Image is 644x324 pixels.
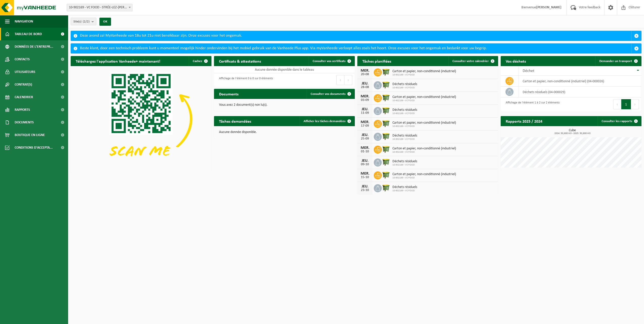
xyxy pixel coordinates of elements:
span: 10-902169 - VC FOOD - STRÉE-LEZ-HUY [67,4,132,11]
span: Documents [15,116,34,129]
button: Next [631,99,639,109]
span: Contrat(s) [15,78,32,91]
span: 10-902169 - VC FOOD [392,125,456,128]
span: 10-902169 - VC FOOD [392,112,417,115]
span: Utilisateurs [15,66,35,78]
span: 10-902169 - VC FOOD [392,73,456,76]
td: Aucune donnée disponible dans le tableau [214,66,355,73]
div: MER. [360,172,370,176]
span: Navigation [15,15,33,28]
span: 10-902169 - VC FOOD [392,138,417,141]
img: WB-1100-HPE-GN-50 [382,119,390,128]
div: MER. [360,94,370,98]
p: Aucune donnée disponible. [219,130,350,134]
div: JEU. [360,107,370,111]
count: (2/2) [83,20,90,23]
span: 10-902169 - VC FOOD [392,176,456,179]
h2: Documents [214,89,244,99]
h2: Rapports 2025 / 2024 [501,116,547,126]
img: WB-1100-HPE-GN-50 [382,80,390,89]
span: Déchets résiduels [392,134,417,138]
button: 1 [621,99,631,109]
h3: Cube [503,129,641,135]
div: 03-09 [360,98,370,102]
a: Consulter les rapports [598,116,641,126]
button: Previous [336,75,344,85]
div: MER. [360,146,370,150]
span: Calendrier [15,91,33,103]
div: Beste klant, door een technisch probleem kunt u momenteel mogelijk hinder ondervinden bij het mob... [80,44,631,53]
div: 23-10 [360,188,370,192]
a: Consulter vos documents [307,89,354,99]
img: WB-1100-HPE-GN-50 [382,158,390,166]
a: Demander un transport [595,56,641,66]
span: Site(s) [73,18,90,25]
button: Cachez [189,56,211,66]
img: WB-1100-HPE-GN-50 [382,68,390,76]
img: WB-1100-HPE-GN-50 [382,171,390,179]
img: WB-1100-HPE-GN-50 [382,93,390,102]
span: Carton et papier, non-conditionné (industriel) [392,172,456,176]
span: Déchet [523,69,534,73]
img: WB-1100-HPE-GN-50 [382,145,390,153]
span: Consulter vos certificats [313,60,345,63]
div: JEU. [360,159,370,163]
span: Rapports [15,103,30,116]
h2: Téléchargez l'application Vanheede+ maintenant! [71,56,165,66]
span: Contacts [15,53,30,66]
span: Déchets résiduels [392,159,417,164]
h2: Vos déchets [501,56,531,66]
span: Cachez [193,60,202,63]
strong: [PERSON_NAME] [536,6,561,9]
button: Previous [613,99,621,109]
a: Consulter votre calendrier [448,56,498,66]
span: Tableau de bord [15,28,42,40]
td: déchets résiduels (04-000029) [519,87,642,97]
span: 2024: 50,600 m3 - 2025: 30,800 m3 [503,132,641,135]
div: 15-10 [360,176,370,179]
span: Données de l'entrepr... [15,40,53,53]
div: Affichage de l'élément 1 à 2 sur 2 éléments [503,99,560,110]
span: Carton et papier, non-conditionné (industriel) [392,147,456,151]
div: 09-10 [360,163,370,166]
div: 25-09 [360,137,370,141]
span: Consulter vos documents [311,92,345,96]
button: Site(s)(2/2) [71,18,96,25]
span: Carton et papier, non-conditionné (industriel) [392,69,456,73]
span: Carton et papier, non-conditionné (industriel) [392,95,456,99]
span: Consulter votre calendrier [452,60,489,63]
div: Affichage de l'élément 0 à 0 sur 0 éléments [217,74,273,86]
span: 10-902169 - VC FOOD [392,99,456,102]
button: OK [99,18,111,26]
div: 01-10 [360,150,370,153]
div: JEU. [360,82,370,86]
div: JEU. [360,133,370,137]
img: WB-1100-HPE-GN-50 [382,132,390,141]
span: 10-902169 - VC FOOD [392,151,456,154]
div: 17-09 [360,124,370,128]
div: 28-08 [360,86,370,89]
img: WB-1100-HPE-GN-50 [382,106,390,115]
img: Download de VHEPlus App [71,66,211,172]
span: Conditions d'accepta... [15,141,53,154]
span: Afficher les tâches demandées [304,120,345,123]
div: 11-09 [360,111,370,115]
div: MER. [360,69,370,73]
span: 10-902169 - VC FOOD [392,164,417,167]
span: Carton et papier, non-conditionné (industriel) [392,121,456,125]
div: MER. [360,120,370,124]
span: Déchets résiduels [392,185,417,189]
h2: Certificats & attestations [214,56,266,66]
a: Afficher les tâches demandées [300,116,354,126]
span: 10-902169 - VC FOOD [392,189,417,192]
div: JEU. [360,184,370,188]
h2: Tâches demandées [214,116,256,126]
span: Déchets résiduels [392,82,417,86]
span: Boutique en ligne [15,129,45,141]
button: Next [344,75,352,85]
span: Déchets résiduels [392,108,417,112]
td: carton et papier, non-conditionné (industriel) (04-000026) [519,76,642,87]
span: 10-902169 - VC FOOD [392,86,417,89]
h2: Tâches planifiées [357,56,396,66]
